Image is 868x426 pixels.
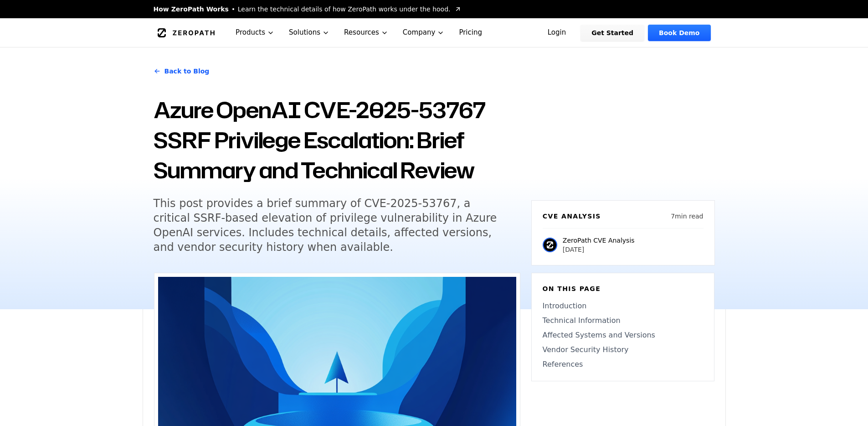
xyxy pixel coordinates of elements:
a: How ZeroPath WorksLearn the technical details of how ZeroPath works under the hood. [154,5,462,14]
a: Technical Information [543,315,703,326]
a: Vendor Security History [543,344,703,355]
nav: Global [143,18,726,47]
a: Get Started [580,25,644,41]
a: Book Demo [648,25,710,41]
button: Resources [337,18,395,47]
span: How ZeroPath Works [154,5,229,14]
h1: Azure OpenAI CVE-2025-53767 SSRF Privilege Escalation: Brief Summary and Technical Review [154,95,520,185]
a: Affected Systems and Versions [543,330,703,341]
a: Introduction [543,301,703,312]
button: Company [395,18,452,47]
a: Login [537,25,577,41]
a: Back to Blog [154,58,210,84]
span: Learn the technical details of how ZeroPath works under the hood. [238,5,451,14]
button: Solutions [282,18,337,47]
p: [DATE] [563,245,635,254]
img: ZeroPath CVE Analysis [543,238,557,252]
a: Pricing [452,18,489,47]
h6: On this page [543,284,703,293]
button: Products [228,18,282,47]
h5: This post provides a brief summary of CVE-2025-53767, a critical SSRF-based elevation of privileg... [154,196,503,255]
p: 7 min read [671,212,703,221]
p: ZeroPath CVE Analysis [563,236,635,245]
h6: CVE Analysis [543,212,601,221]
a: References [543,359,703,370]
